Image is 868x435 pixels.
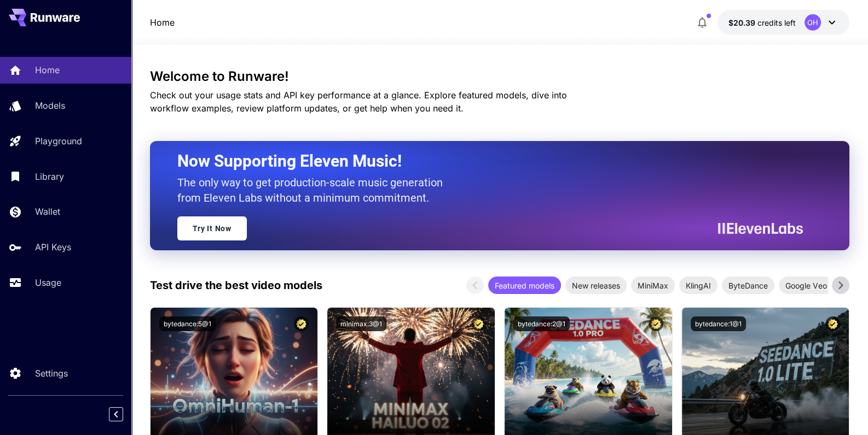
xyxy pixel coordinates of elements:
[471,316,486,331] button: Certified Model – Vetted for best performance and includes a commercial license.
[35,205,60,218] p: Wallet
[779,277,833,294] div: Google Veo
[565,280,627,291] span: New releases
[336,316,386,331] button: minimax:3@1
[722,277,774,294] div: ByteDance
[757,18,796,27] span: credits left
[150,90,567,114] span: Check out your usage stats and API key performance at a glance. Explore featured models, dive int...
[631,280,675,291] span: MiniMax
[177,151,795,172] h2: Now Supporting Eleven Music!
[35,134,82,148] p: Playground
[35,63,60,77] p: Home
[177,175,451,205] p: The only way to get production-scale music generation from Eleven Labs without a minimum commitment.
[728,17,796,28] div: $20.38554
[631,277,675,294] div: MiniMax
[488,277,561,294] div: Featured models
[117,404,131,424] div: Collapse sidebar
[159,316,216,331] button: bytedance:5@1
[717,10,849,35] button: $20.38554OH
[35,367,68,380] p: Settings
[35,99,65,112] p: Models
[728,18,757,27] span: $20.39
[779,280,833,291] span: Google Veo
[488,280,561,291] span: Featured models
[294,316,309,331] button: Certified Model – Vetted for best performance and includes a commercial license.
[805,14,821,31] div: OH
[150,69,850,84] h3: Welcome to Runware!
[35,170,64,183] p: Library
[649,316,663,331] button: Certified Model – Vetted for best performance and includes a commercial license.
[109,407,123,421] button: Collapse sidebar
[825,316,840,331] button: Certified Model – Vetted for best performance and includes a commercial license.
[513,316,570,331] button: bytedance:2@1
[679,280,717,291] span: KlingAI
[691,316,746,331] button: bytedance:1@1
[150,277,322,293] p: Test drive the best video models
[35,240,71,254] p: API Keys
[150,16,175,29] nav: breadcrumb
[565,277,627,294] div: New releases
[150,16,175,29] a: Home
[35,276,61,289] p: Usage
[679,277,717,294] div: KlingAI
[722,280,774,291] span: ByteDance
[177,216,247,240] a: Try It Now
